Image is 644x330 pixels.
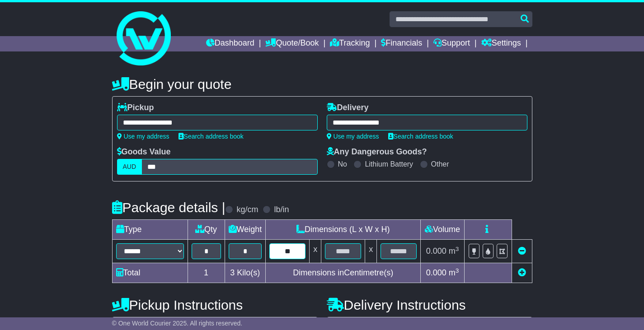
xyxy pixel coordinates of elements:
span: 3 [230,268,235,277]
a: Tracking [330,36,370,51]
a: Add new item [518,268,526,277]
label: AUD [117,159,142,175]
sup: 3 [456,246,459,252]
label: Any Dangerous Goods? [327,147,427,157]
span: © One World Courier 2025. All rights reserved. [112,320,243,327]
a: Financials [381,36,422,51]
h4: Package details | [112,200,226,215]
td: 1 [188,263,225,283]
span: m [449,268,459,277]
h4: Delivery Instructions [327,297,532,312]
sup: 3 [456,267,459,274]
a: Remove this item [518,246,526,256]
a: Support [433,36,470,51]
td: Weight [225,220,266,240]
a: Dashboard [206,36,254,51]
a: Settings [481,36,521,51]
a: Quote/Book [265,36,319,51]
td: Dimensions (L x W x H) [266,220,421,240]
td: Total [112,263,188,283]
a: Search address book [388,133,453,140]
label: No [338,160,347,168]
span: 0.000 [426,268,447,277]
td: Dimensions in Centimetre(s) [266,263,421,283]
label: Pickup [117,103,154,113]
label: Goods Value [117,147,171,157]
a: Use my address [117,133,169,140]
a: Search address book [179,133,244,140]
td: x [310,240,321,263]
label: Delivery [327,103,369,113]
h4: Pickup Instructions [112,297,318,312]
span: m [449,246,459,256]
label: kg/cm [236,205,258,215]
a: Use my address [327,133,379,140]
td: Qty [188,220,225,240]
h4: Begin your quote [112,77,532,92]
label: Lithium Battery [365,160,413,168]
td: Type [112,220,188,240]
label: Other [431,160,449,168]
td: Kilo(s) [225,263,266,283]
label: lb/in [274,205,289,215]
td: Volume [421,220,465,240]
span: 0.000 [426,246,447,256]
td: x [365,240,377,263]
